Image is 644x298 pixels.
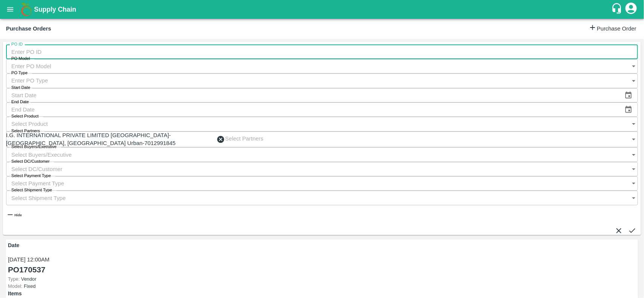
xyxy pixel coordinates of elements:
[11,85,30,91] label: Start Date
[11,187,52,193] label: Select Shipment Type
[629,164,639,174] button: Open
[11,56,30,62] label: PO Model
[6,162,623,176] input: Select DC/Customer
[611,3,624,16] div: customer-support
[6,45,638,59] input: Enter PO ID
[624,91,633,99] button: Choose date
[8,283,22,289] span: Model:
[6,117,623,131] input: Select Product
[11,144,57,150] label: Select Buyers/Executive
[11,113,38,119] label: Select Product
[6,191,613,205] input: Select Shipment Type
[8,283,60,290] p: Fixed
[6,24,51,34] div: Purchase Orders
[6,131,217,148] span: I.G. INTERNATIONAL PRIVATE LIMITED [GEOGRAPHIC_DATA]-[GEOGRAPHIC_DATA], [GEOGRAPHIC_DATA] Urban-7...
[6,73,613,88] input: Enter PO Type
[8,275,60,283] p: Vendor
[6,176,613,191] input: Select Payment Type
[8,241,60,249] p: Date
[6,102,621,117] input: End Date
[589,23,636,34] a: Purchase Order
[629,193,639,203] button: Open
[629,119,639,129] button: Open
[2,1,19,18] button: open drawer
[629,76,639,86] button: Open
[34,6,76,13] b: Supply Chain
[11,70,28,76] label: PO Type
[11,99,29,105] label: End Date
[629,179,639,188] button: Open
[225,134,613,144] input: Select Partners
[6,59,613,73] input: Enter PO Model
[8,276,20,282] span: Type:
[624,2,638,17] div: account of current user
[6,205,22,225] button: Hide
[8,255,60,264] p: [DATE] 12:00AM
[629,150,639,159] button: Open
[11,173,51,179] label: Select Payment Type
[629,134,639,144] button: Open
[34,4,611,15] a: Supply Chain
[19,2,34,17] img: logo
[11,159,49,165] label: Select DC/Customer
[6,147,623,162] input: Select Buyers/Executive
[11,41,23,47] label: PO ID
[629,61,639,71] button: Open
[8,290,60,298] p: Items
[14,213,22,217] strong: Hide
[11,128,40,134] label: Select Partners
[6,131,225,148] div: I.G. INTERNATIONAL PRIVATE LIMITED [GEOGRAPHIC_DATA]-[GEOGRAPHIC_DATA], [GEOGRAPHIC_DATA] Urban-7...
[6,88,621,102] input: Start Date
[624,105,633,114] button: Choose date
[8,264,45,275] a: PO170537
